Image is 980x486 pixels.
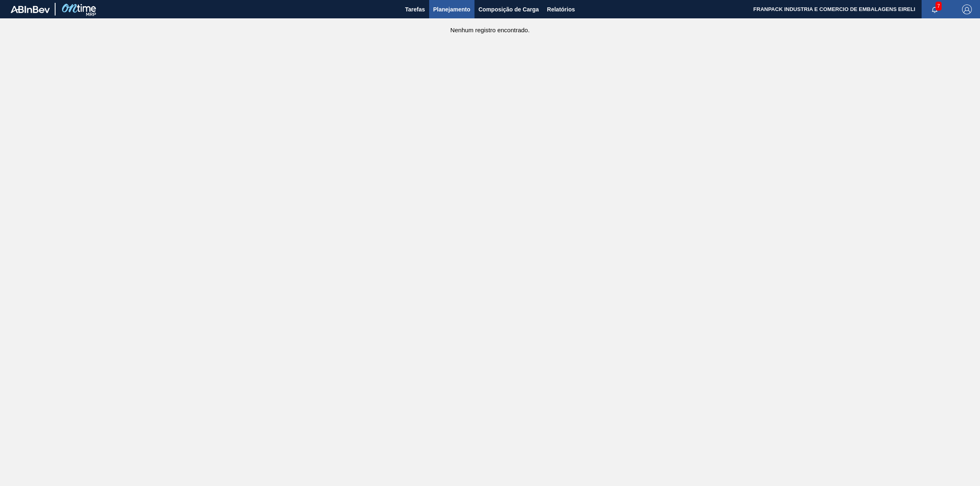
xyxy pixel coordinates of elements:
img: Logout [962,4,972,14]
span: Composição de Carga [479,4,539,14]
button: Notificações [922,4,948,15]
span: Tarefas [405,4,425,14]
span: 7 [935,2,942,11]
span: Relatórios [547,4,575,14]
span: Planejamento [433,4,470,14]
img: TNhmsLtSVTkK8tSr43FrP2fwEKptu5GPRR3wAAAABJRU5ErkJggg== [11,6,50,13]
